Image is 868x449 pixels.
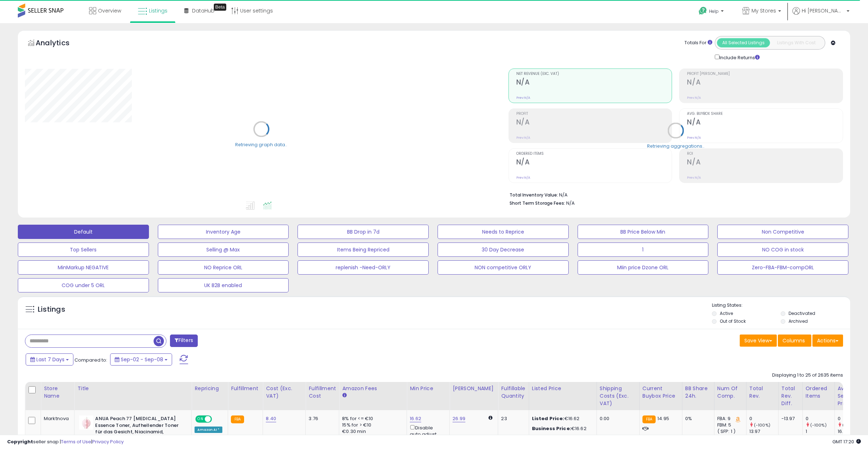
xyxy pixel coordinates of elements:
[342,392,346,399] small: Amazon Fees.
[532,385,594,392] div: Listed Price
[838,385,864,407] div: Avg Selling Price
[717,428,741,435] div: ( SFP: 1 )
[438,243,569,257] button: 30 Day Decrease
[158,243,289,257] button: Selling @ Max
[235,141,287,148] div: Retrieving graph data..
[749,385,775,400] div: Total Rev.
[195,427,222,433] div: Amazon AI *
[754,422,770,428] small: (-100%)
[770,38,823,47] button: Listings With Cost
[61,438,91,445] a: Terms of Use
[772,372,843,379] div: Displaying 1 to 25 of 2635 items
[685,385,711,400] div: BB Share 24h.
[717,385,743,400] div: Num of Comp.
[92,438,124,445] a: Privacy Policy
[832,438,861,445] span: 2025-09-16 17:20 GMT
[36,38,83,50] h5: Analytics
[806,428,835,435] div: 1
[342,415,401,422] div: 8% for <= €10
[309,415,334,422] div: 3.76
[749,428,778,435] div: 13.97
[410,385,446,392] div: Min Price
[717,415,741,422] div: FBA: 9
[298,225,429,239] button: BB Drop in 7d
[231,415,244,423] small: FBA
[532,415,564,422] b: Listed Price:
[842,422,859,428] small: (-100%)
[802,7,844,14] span: Hi [PERSON_NAME]
[792,7,849,23] a: Hi [PERSON_NAME]
[749,415,778,422] div: 0
[196,416,205,422] span: ON
[342,385,404,392] div: Amazon Fees
[266,385,303,400] div: Cost (Exc. VAT)
[342,422,401,428] div: 15% for > €10
[121,356,163,363] span: Sep-02 - Sep-08
[158,225,289,239] button: Inventory Age
[578,225,709,239] button: BB Price Below Min
[231,385,260,392] div: Fulfillment
[642,385,679,400] div: Current Buybox Price
[438,225,569,239] button: Needs to Reprice
[693,1,731,23] a: Help
[110,353,172,366] button: Sep-02 - Sep-08
[501,385,526,400] div: Fulfillable Quantity
[782,337,805,344] span: Columns
[709,8,719,14] span: Help
[806,415,835,422] div: 0
[453,415,465,422] a: 26.99
[781,415,797,422] div: -13.97
[158,278,289,292] button: UK B2B enabled
[211,416,222,422] span: OFF
[717,243,848,257] button: NO COG in stock
[781,385,800,407] div: Total Rev. Diff.
[7,438,33,445] strong: Copyright
[578,243,709,257] button: 1
[18,225,149,239] button: Default
[410,415,421,422] a: 16.62
[647,143,704,149] div: Retrieving aggregations..
[501,415,523,422] div: 23
[342,428,401,435] div: €0.30 min
[532,415,591,422] div: €16.62
[438,260,569,275] button: NON competitive ORLY
[698,6,707,15] i: Get Help
[298,243,429,257] button: Items Being Repriced
[720,310,733,316] label: Active
[657,415,669,422] span: 14.95
[36,356,64,363] span: Last 7 Days
[717,38,770,47] button: All Selected Listings
[720,318,746,324] label: Out of Stock
[44,385,71,400] div: Store Name
[600,385,636,407] div: Shipping Costs (Exc. VAT)
[192,7,215,14] span: DataHub
[685,415,709,422] div: 0%
[44,415,69,422] div: Marktnova
[195,385,225,392] div: Repricing
[812,335,843,347] button: Actions
[789,310,815,316] label: Deactivated
[684,40,712,46] div: Totals For
[453,385,495,392] div: [PERSON_NAME]
[149,7,167,14] span: Listings
[642,415,656,423] small: FBA
[838,415,867,422] div: 0
[158,260,289,275] button: NO Reprice ORL
[789,318,808,324] label: Archived
[266,415,276,422] a: 8.40
[18,243,149,257] button: Top Sellers
[7,439,124,445] div: seller snap | |
[38,305,65,315] h5: Listings
[79,415,93,430] img: 31tzqoU9cTL._SL40_.jpg
[18,278,149,292] button: COG under 5 ORL
[74,357,107,363] span: Compared to:
[717,422,741,428] div: FBM: 5
[77,385,188,392] div: Title
[810,422,827,428] small: (-100%)
[98,7,121,14] span: Overview
[806,385,832,400] div: Ordered Items
[778,335,811,347] button: Columns
[717,260,848,275] button: Zero-FBA-FBM-compORL
[709,53,768,61] div: Include Returns
[18,260,149,275] button: MinMarkup NEGATIVE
